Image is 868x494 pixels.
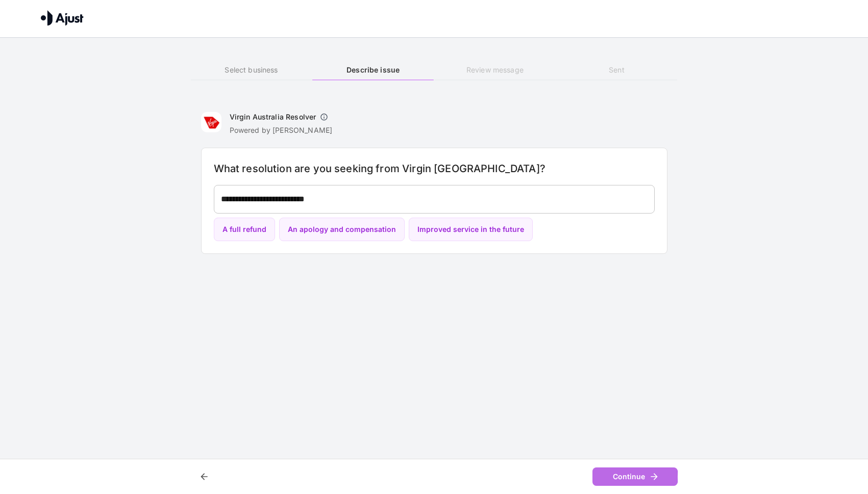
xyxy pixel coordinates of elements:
[41,10,84,26] img: Ajust
[230,125,333,135] p: Powered by [PERSON_NAME]
[409,218,533,242] button: Improved service in the future
[201,112,221,132] img: Virgin Australia
[312,64,434,76] h6: Describe issue
[279,218,405,242] button: An apology and compensation
[434,64,556,76] h6: Review message
[230,112,316,122] h6: Virgin Australia Resolver
[592,467,678,486] button: Continue
[214,160,655,177] h6: What resolution are you seeking from Virgin [GEOGRAPHIC_DATA]?
[556,64,677,76] h6: Sent
[214,218,275,242] button: A full refund
[191,64,312,76] h6: Select business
